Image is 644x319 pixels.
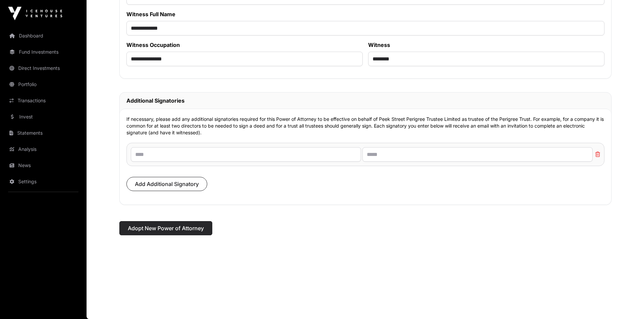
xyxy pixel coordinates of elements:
a: Portfolio [5,77,81,92]
a: Analysis [5,142,81,157]
span: Add Additional Signatory [135,180,199,188]
iframe: Chat Widget [610,287,644,319]
button: Add Additional Signatory [126,177,207,191]
a: Statements [5,126,81,140]
a: News [5,158,81,173]
p: If necessary, please add any additional signatories required for this Power of Attorney to be eff... [126,116,604,136]
a: Settings [5,174,81,189]
a: Invest [5,109,81,124]
a: Dashboard [5,28,81,43]
a: Fund Investments [5,45,81,59]
label: Witness Occupation [126,41,363,49]
span: Adopt New Power of Attorney [128,224,204,232]
label: Witness [368,41,604,49]
label: Witness Full Name [126,10,604,18]
a: Direct Investments [5,61,81,76]
h2: Additional Signatories [126,97,604,105]
img: Icehouse Ventures Logo [8,7,62,20]
a: Transactions [5,93,81,108]
button: Adopt New Power of Attorney [119,221,212,235]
